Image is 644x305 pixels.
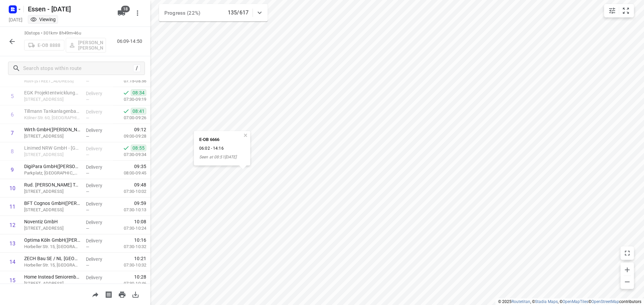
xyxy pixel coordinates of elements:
p: Optima Köln GmbH(Nicole Schreiber) [24,237,80,243]
span: — [86,226,89,231]
div: 7 [11,130,14,136]
span: — [86,134,89,139]
span: • [72,30,74,35]
p: Horbeller Str. 15, [GEOGRAPHIC_DATA] [24,262,80,269]
p: EGK Projektentwicklungs- und Beteiligungs- GmbH([PERSON_NAME]) [24,89,80,96]
span: 09:48 [134,181,146,188]
p: Delivery [86,219,111,226]
span: 08:34 [131,89,146,96]
a: OpenMapTiles [562,299,588,304]
p: 07:30-10:46 [113,280,146,287]
div: 5 [11,93,14,99]
div: / [133,65,141,72]
a: Stadia Maps [535,299,558,304]
span: 46u [74,30,81,35]
span: — [86,263,89,268]
p: 30 stops • 301km • 8h49m [24,30,106,36]
p: 07:30-10:32 [113,243,146,250]
p: Max-Planck-Straße 39 a, Köln [24,207,80,213]
p: ZECH Bau SE / NL Köln(Heike Reschke) [24,255,80,262]
p: 07:30-09:34 [113,151,146,158]
div: You are currently in view mode. To make any changes, go to edit project. [30,16,56,23]
button: Map settings [605,4,619,17]
p: Tillmann Tankanlagenbau + Drucklufttechnik GmbH([PERSON_NAME]) [24,108,80,115]
span: 09:12 [134,126,146,133]
p: Delivery [86,164,111,170]
a: Routetitan [512,299,530,304]
p: [STREET_ADDRESS] [24,280,80,287]
p: Delivery [86,127,111,134]
span: 08:55 [131,145,146,151]
input: Search stops within route [23,63,133,74]
p: Horbeller Str. 15, [GEOGRAPHIC_DATA] [24,243,80,250]
button: Fit zoom [619,4,633,17]
p: 09:00-09:28 [113,133,146,140]
p: Noventiz GmbH [24,218,80,225]
svg: Done [123,145,129,151]
span: — [86,208,89,213]
svg: Done [123,89,129,96]
span: — [86,189,89,194]
span: Share route [89,291,102,297]
span: — [86,152,89,157]
p: DigiPara GmbH(Sylvia Keller) [24,163,80,170]
div: 13 [9,240,15,247]
span: 10:08 [134,218,146,225]
div: E-OB 6666 [199,136,236,143]
p: Delivery [86,182,111,189]
p: Delivery [86,145,111,152]
div: 10 [9,185,15,192]
div: 11 [9,204,15,210]
p: Delivery [86,274,111,281]
p: Delivery [86,256,111,262]
p: [STREET_ADDRESS] [24,96,80,103]
div: Progress (22%)135/617 [159,4,268,21]
p: Hermann-Heinrich-Gossen-Straße 3, Köln [24,225,80,232]
span: 10:16 [134,237,146,243]
div: small contained button group [604,4,634,17]
p: 07:30-10:24 [113,225,146,232]
p: 07:30-10:32 [113,262,146,269]
p: Delivery [86,201,111,207]
span: Print route [115,291,129,297]
p: Ruth-[STREET_ADDRESS] [24,78,80,84]
p: Home Instead Seniorenbetreuung GmbH & Co. KG - Köln(Alina Husek) [24,274,80,280]
span: 10:28 [134,274,146,280]
span: Download route [129,291,142,297]
p: 07:00-09:26 [113,115,146,121]
button: More [131,6,144,20]
button: 18 [115,6,128,20]
span: — [86,97,89,102]
p: 135/617 [228,9,249,17]
p: Wirth GmbH([PERSON_NAME]) [24,126,80,133]
span: 08:41 [131,108,146,115]
svg: Done [123,108,129,115]
li: © 2025 , © , © © contributors [498,299,641,304]
p: 07:30-10:02 [113,188,146,195]
div: 12 [9,222,15,228]
div: 6 [11,111,14,118]
span: — [86,79,89,84]
p: Delivery [86,90,111,97]
span: 09:59 [134,200,146,207]
p: 07:15-08:56 [113,78,146,84]
p: Delivery [86,108,111,115]
span: 10:21 [134,255,146,262]
a: OpenStreetMap [591,299,619,304]
p: 08:00-09:45 [113,170,146,176]
p: Delivery [86,237,111,244]
p: 06:09-14:50 [117,38,145,45]
span: Print shipping labels [102,291,115,297]
span: — [86,281,89,286]
div: 8 [11,148,14,155]
p: 07:30-09:19 [113,96,146,103]
p: Linimed NRW GmbH - [GEOGRAPHIC_DATA] - 10901450([PERSON_NAME]) [24,145,80,151]
p: BFT Cognos GmbH([PERSON_NAME]) [24,200,80,207]
span: — [86,171,89,176]
span: — [86,116,89,121]
div: Seen at 08:51[DATE] [199,154,236,160]
p: [STREET_ADDRESS] [24,188,80,195]
p: Rud. Otto Meyer Technik GmbH & Co. KG - Frechen(Rud. Otto Meyer) [24,181,80,188]
span: Progress (22%) [164,10,200,16]
p: [STREET_ADDRESS] [24,151,80,158]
